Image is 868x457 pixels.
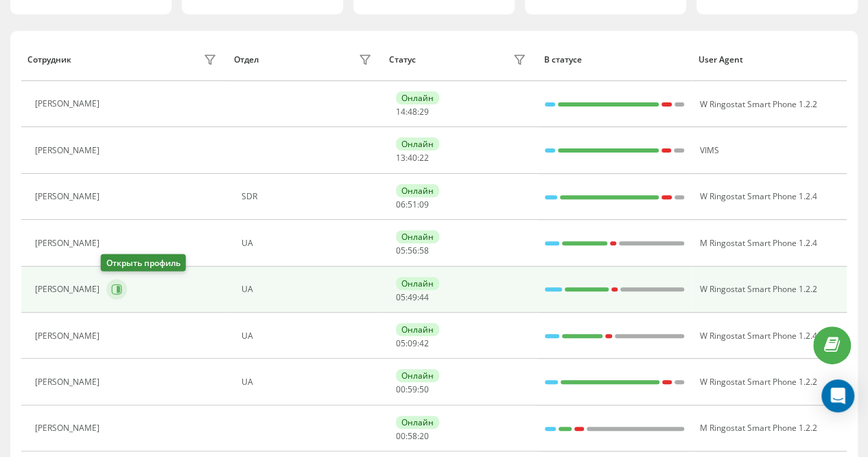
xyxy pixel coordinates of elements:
div: : : [396,385,429,394]
span: 50 [419,383,429,395]
span: 49 [408,291,417,303]
span: 20 [419,430,429,442]
span: 56 [408,245,417,256]
div: Отдел [234,55,259,65]
span: M Ringostat Smart Phone 1.2.4 [699,237,817,249]
span: W Ringostat Smart Phone 1.2.2 [699,376,817,388]
div: Open Intercom Messenger [821,379,854,412]
div: : : [396,200,429,210]
div: [PERSON_NAME] [35,192,103,201]
div: Статус [389,55,416,65]
span: W Ringostat Smart Phone 1.2.2 [699,98,817,110]
div: : : [396,107,429,117]
div: Онлайн [396,369,439,382]
div: UA [242,285,375,294]
div: : : [396,339,429,348]
div: Сотрудник [27,55,71,65]
span: 44 [419,291,429,303]
div: [PERSON_NAME] [35,423,103,433]
span: 09 [408,337,417,349]
div: : : [396,293,429,302]
div: : : [396,432,429,441]
span: W Ringostat Smart Phone 1.2.2 [699,283,817,295]
div: [PERSON_NAME] [35,377,103,387]
div: Онлайн [396,277,439,290]
span: 58 [419,245,429,256]
span: 05 [396,245,406,256]
span: 48 [408,106,417,118]
span: VIMS [699,144,718,156]
div: [PERSON_NAME] [35,146,103,155]
div: Онлайн [396,137,439,151]
div: Онлайн [396,323,439,336]
div: UA [242,377,375,387]
span: 13 [396,152,406,164]
span: 58 [408,430,417,442]
div: [PERSON_NAME] [35,99,103,109]
div: Онлайн [396,230,439,243]
span: W Ringostat Smart Phone 1.2.4 [699,190,817,202]
span: 00 [396,430,406,442]
span: 42 [419,337,429,349]
div: UA [242,331,375,341]
span: 59 [408,383,417,395]
div: В статусе [543,55,685,65]
div: Онлайн [396,184,439,197]
span: 06 [396,199,406,210]
div: User Agent [699,55,841,65]
div: : : [396,153,429,163]
div: : : [396,246,429,256]
div: [PERSON_NAME] [35,331,103,341]
span: M Ringostat Smart Phone 1.2.2 [699,422,817,434]
div: Онлайн [396,416,439,429]
span: 14 [396,106,406,118]
div: [PERSON_NAME] [35,238,103,248]
div: SDR [242,192,375,201]
span: 22 [419,152,429,164]
span: 09 [419,199,429,210]
span: 05 [396,337,406,349]
div: UA [242,238,375,248]
div: [PERSON_NAME] [35,285,103,294]
div: Онлайн [396,91,439,104]
span: 05 [396,291,406,303]
span: 40 [408,152,417,164]
span: 29 [419,106,429,118]
div: Открыть профиль [101,254,186,271]
span: 51 [408,199,417,210]
span: 00 [396,383,406,395]
span: W Ringostat Smart Phone 1.2.4 [699,330,817,342]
